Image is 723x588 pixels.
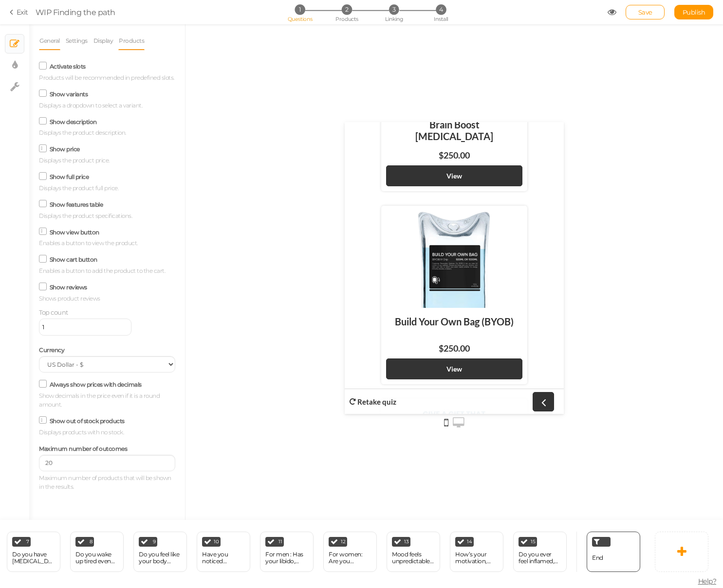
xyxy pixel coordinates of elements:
div: Do you wake up tired even after a full night’s sleep? [75,551,118,565]
div: $250.00 [94,28,125,38]
small: Displays the product specifications. [39,212,132,220]
span: 13 [404,539,408,544]
small: Shows product reviews [39,294,100,303]
span: Linking [385,16,403,22]
div: For women: Are you experiencing symptoms like weight gain, poor sleep, mood changes, or low sex... [329,551,371,565]
div: 10 Have you noticed [MEDICAL_DATA] or difficulty concentrating? [197,532,250,572]
label: Show features table [50,201,103,208]
strong: View [102,243,117,251]
span: Maximum number of outcomes [39,445,127,452]
div: Do you feel like your body takes longer to recover than it used to? [139,551,182,565]
a: Display [93,32,114,50]
small: Enables a button to view the product. [39,239,138,248]
label: Show out of stock products [50,417,125,425]
div: 11 For men : Has your libido, strength, or motivation declined in recent years? [260,532,314,572]
div: 9 Do you feel like your body takes longer to recover than it used to? [133,532,187,572]
div: End [587,532,640,572]
label: Show description [50,118,97,125]
div: 13 Mood feels unpredictable or flatlined lately? [387,532,440,572]
span: Show decimals in the price even if it is a round amount. [39,392,160,408]
span: Publish [683,8,705,16]
li: 3 Linking [371,4,416,15]
label: Show reviews [50,284,87,291]
span: 10 [214,539,219,544]
div: 8 Do you wake up tired even after a full night’s sleep? [70,532,124,572]
span: Help? [698,577,717,586]
span: 11 [278,539,282,544]
label: Show cart button [50,256,97,263]
strong: Retake quiz [13,275,52,284]
div: Mood feels unpredictable or flatlined lately? [392,551,435,565]
div: Do you have [MEDICAL_DATA] that doesn’t seem to budge? [12,551,55,565]
div: WIP Finding the path [36,6,115,18]
span: 8 [90,539,93,544]
small: Products will be recommended in predefined slots. [39,73,174,82]
div: 7 Do you have [MEDICAL_DATA] that doesn’t seem to budge? [7,532,60,572]
li: 1 Questions [277,4,322,15]
div: Build Your Own Bag (BYOB) [41,186,178,221]
div: 15 Do you ever feel inflamed, puffy, or like your body is holding onto fat differently than before? [513,532,567,572]
div: Save [626,5,665,19]
span: Products [335,16,358,22]
small: Displays the product full price. [39,184,118,193]
a: Settings [65,32,88,50]
span: End [592,554,603,561]
span: Currency [39,346,64,354]
div: 14 How’s your motivation, drive, or performance compared to a few years ago? [450,532,503,572]
label: Activate slots [50,63,86,70]
a: Exit [10,7,28,17]
span: 3 [389,4,399,15]
a: General [39,32,60,50]
label: Show view button [50,229,99,236]
div: $250.00 [94,221,125,232]
small: Displays a dropdown to select a variant. [39,101,142,110]
span: 4 [436,4,446,15]
label: Show full price [50,173,89,180]
span: Questions [287,16,312,22]
label: Show price [50,145,80,153]
span: 12 [341,539,345,544]
label: Always show prices with decimals [50,381,142,388]
span: 2 [342,4,352,15]
span: Save [638,8,652,16]
div: 12 For women: Are you experiencing symptoms like weight gain, poor sleep, mood changes, or low se... [323,532,377,572]
label: Top count [39,308,68,316]
strong: View [102,50,117,58]
a: Products [118,32,145,50]
li: 4 Install [418,4,463,15]
small: Displays the product description. [39,128,126,137]
div: For men : Has your libido, strength, or motivation declined in recent years? [265,551,308,565]
span: Displays products with no stock. [39,428,124,436]
span: 9 [153,539,156,544]
span: 14 [467,539,472,544]
small: Enables a button to add the product to the cart. [39,267,165,275]
span: 7 [26,539,29,544]
label: Show variants [50,90,88,98]
span: 1 [295,4,305,15]
div: How’s your motivation, drive, or performance compared to a few years ago? [455,551,498,565]
div: Have you noticed [MEDICAL_DATA] or difficulty concentrating? [202,551,245,565]
span: 15 [531,539,535,544]
small: Displays the product price. [39,156,110,165]
li: 2 Products [324,4,370,15]
div: Do you ever feel inflamed, puffy, or like your body is holding onto fat differently than before? [519,551,561,565]
span: Maximum number of products that will be shown in the results. [39,474,171,490]
span: Install [434,16,448,22]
